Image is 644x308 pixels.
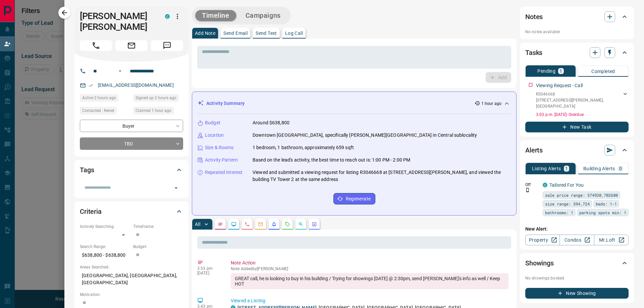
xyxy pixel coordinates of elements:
h2: Tags [80,165,94,175]
span: Call [80,40,112,51]
p: Note Action [231,259,508,266]
div: Mon Sep 15 2025 [80,94,130,104]
p: 1 [565,166,568,171]
button: New Task [525,122,629,132]
svg: Calls [245,222,250,227]
button: Campaigns [239,10,287,21]
p: Based on the lead's activity, the best time to reach out is: 1:00 PM - 2:00 PM [253,157,410,164]
p: Actively Searching: [80,224,130,230]
span: Claimed 1 hour ago [136,107,171,114]
span: Active 2 hours ago [82,95,116,101]
span: bathrooms: 1 [545,209,573,216]
svg: Notes [218,222,223,227]
span: Signed up 2 hours ago [136,95,176,101]
button: Open [171,183,181,193]
p: 1 hour ago [481,101,501,107]
p: Off [525,182,539,188]
p: Note Added by [PERSON_NAME] [231,266,508,271]
p: [GEOGRAPHIC_DATA], [GEOGRAPHIC_DATA], [GEOGRAPHIC_DATA] [80,270,183,288]
div: Activity Summary1 hour ago [198,97,511,110]
p: No notes available [525,29,629,35]
button: Regenerate [333,193,375,204]
p: 3:03 p.m. [DATE] - Overdue [536,112,629,118]
svg: Agent Actions [312,222,317,227]
svg: Push Notification Only [525,188,530,192]
p: All [195,222,200,227]
p: Motivation: [80,292,183,298]
p: Around $638,800 [253,119,289,126]
p: Size & Rooms [205,144,234,151]
p: Send Text [256,31,277,36]
div: Mon Sep 15 2025 [133,94,183,104]
p: Viewed a Listing [231,297,508,304]
span: parking spots min: 1 [579,209,626,216]
p: [STREET_ADDRESS][PERSON_NAME] , [GEOGRAPHIC_DATA] [536,97,622,109]
h2: Showings [525,258,554,268]
a: Mr.Loft [594,235,629,245]
a: [EMAIL_ADDRESS][DOMAIN_NAME] [98,82,174,88]
p: R3046668 [536,91,622,97]
p: Budget [205,119,220,126]
div: R3046668[STREET_ADDRESS][PERSON_NAME],[GEOGRAPHIC_DATA] [536,90,629,111]
svg: Emails [258,222,263,227]
p: Add Note [195,31,215,36]
button: New Showing [525,288,629,299]
span: Email [115,40,148,51]
p: Budget: [133,244,183,250]
p: Timeframe: [133,224,183,230]
h2: Criteria [80,206,102,217]
p: 1 bedroom, 1 bathroom, approximately 659 sqft [253,144,354,151]
a: Condos [559,235,594,245]
p: Areas Searched: [80,264,183,270]
svg: Requests [285,222,290,227]
svg: Listing Alerts [271,222,277,227]
div: Notes [525,9,629,25]
p: $638,800 - $638,800 [80,250,130,261]
p: Viewing Request - Call [536,82,583,89]
p: Activity Summary [206,100,245,107]
button: Timeline [195,10,236,21]
p: 0 [619,166,622,171]
p: Send Email [223,31,248,36]
p: 3:53 pm [197,266,221,271]
p: Listing Alerts [532,166,561,171]
p: Location [205,132,224,139]
span: Contacted - Never [82,107,114,114]
p: No showings booked [525,275,629,281]
div: GREAT call, he is looking to buy in his building / Trying for showings [DATE] @ 2:30pm, send [PER... [231,273,508,289]
p: Pending [537,69,555,73]
a: Tailored For You [549,182,584,188]
p: Completed [591,69,615,74]
p: [DATE] [197,271,221,275]
div: TBD [80,137,183,150]
svg: Opportunities [298,222,304,227]
h2: Notes [525,11,543,22]
p: Viewed and submitted a viewing request for listing R3046668 at [STREET_ADDRESS][PERSON_NAME], and... [253,169,511,183]
span: size range: 594,724 [545,200,590,207]
div: Alerts [525,142,629,158]
p: Log Call [285,31,303,36]
div: Tasks [525,45,629,61]
div: Buyer [80,120,183,132]
div: condos.ca [165,14,170,19]
span: sale price range: 574920,702680 [545,192,618,198]
svg: Email Verified [89,83,93,88]
p: Building Alerts [583,166,615,171]
span: beds: 1-1 [596,200,617,207]
button: Open [116,67,124,75]
p: Activity Pattern [205,157,238,164]
svg: Lead Browsing Activity [231,222,236,227]
div: condos.ca [543,183,547,187]
p: New Alert: [525,226,629,233]
div: Criteria [80,203,183,220]
h1: [PERSON_NAME] [PERSON_NAME] [80,11,155,32]
div: Tags [80,162,183,178]
h2: Alerts [525,145,543,156]
h2: Tasks [525,47,542,58]
span: Message [151,40,183,51]
div: Showings [525,255,629,271]
p: 1 [559,69,562,73]
p: Search Range: [80,244,130,250]
p: Downtown [GEOGRAPHIC_DATA], specifically [PERSON_NAME][GEOGRAPHIC_DATA] in Central sublocality [253,132,477,139]
a: Property [525,235,560,245]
